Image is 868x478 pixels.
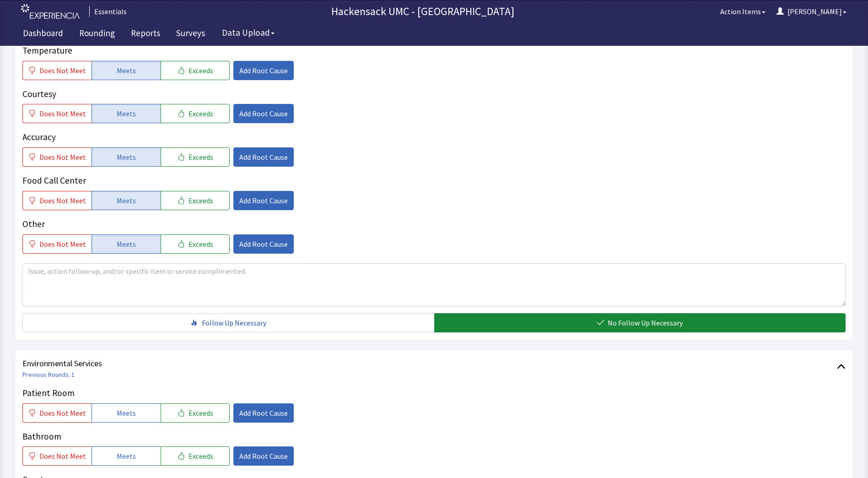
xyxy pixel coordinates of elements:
button: Exceeds [161,104,230,123]
button: Exceeds [161,191,230,210]
img: experiencia_logo.png [21,4,80,19]
p: Courtesy [22,87,846,101]
button: Does Not Meet [22,403,92,423]
span: Add Root Cause [239,451,288,462]
span: Meets [117,239,136,250]
span: Does Not Meet [39,407,86,418]
span: Add Root Cause [239,195,288,206]
span: Meets [117,152,136,163]
button: Does Not Meet [22,191,92,210]
span: Does Not Meet [39,195,86,206]
span: Exceeds [189,195,213,206]
p: Patient Room [22,386,846,400]
span: Does Not Meet [39,239,86,250]
a: Previous Rounds: 1 [22,370,75,379]
button: Meets [92,61,161,80]
button: Add Root Cause [233,104,294,123]
p: Accuracy [22,130,846,144]
span: Exceeds [189,407,213,418]
span: Environmental Services [22,357,837,370]
button: [PERSON_NAME] [771,2,852,21]
p: Temperature [22,44,846,57]
span: Exceeds [189,451,213,462]
a: Rounding [72,23,122,46]
button: Does Not Meet [22,61,92,80]
span: Add Root Cause [239,65,288,76]
button: Exceeds [161,446,230,466]
button: Exceeds [161,147,230,167]
p: Hackensack UMC - [GEOGRAPHIC_DATA] [130,4,715,19]
button: Meets [92,104,161,123]
button: Meets [92,234,161,254]
button: Add Root Cause [233,446,294,466]
button: Exceeds [161,61,230,80]
span: Does Not Meet [39,65,86,76]
span: Meets [117,407,136,418]
button: Does Not Meet [22,147,92,167]
p: Other [22,217,846,231]
span: Meets [117,451,136,462]
button: Add Root Cause [233,234,294,254]
button: Does Not Meet [22,234,92,254]
span: Exceeds [189,65,213,76]
button: Add Root Cause [233,191,294,210]
a: Dashboard [16,23,70,46]
p: Food Call Center [22,174,846,187]
span: Add Root Cause [239,108,288,119]
span: Meets [117,195,136,206]
span: Follow Up Necessary [202,317,266,328]
span: Does Not Meet [39,451,86,462]
span: Meets [117,65,136,76]
div: Essentials [89,6,127,17]
button: Does Not Meet [22,446,92,466]
button: Follow Up Necessary [22,313,434,332]
button: Does Not Meet [22,104,92,123]
span: Meets [117,108,136,119]
button: Add Root Cause [233,147,294,167]
span: Does Not Meet [39,108,86,119]
a: Surveys [169,23,212,46]
button: Add Root Cause [233,403,294,423]
span: No Follow Up Necessary [608,317,683,328]
button: Meets [92,147,161,167]
button: Data Upload [216,24,280,41]
button: Meets [92,446,161,466]
a: Reports [124,23,167,46]
button: Exceeds [161,234,230,254]
p: Bathroom [22,430,846,443]
button: Exceeds [161,403,230,423]
span: Exceeds [189,239,213,250]
span: Exceeds [189,108,213,119]
span: Add Root Cause [239,239,288,250]
button: No Follow Up Necessary [434,313,846,332]
button: Meets [92,403,161,423]
button: Action Items [715,2,771,21]
button: Add Root Cause [233,61,294,80]
span: Add Root Cause [239,407,288,418]
span: Exceeds [189,152,213,163]
button: Meets [92,191,161,210]
span: Add Root Cause [239,152,288,163]
span: Does Not Meet [39,152,86,163]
